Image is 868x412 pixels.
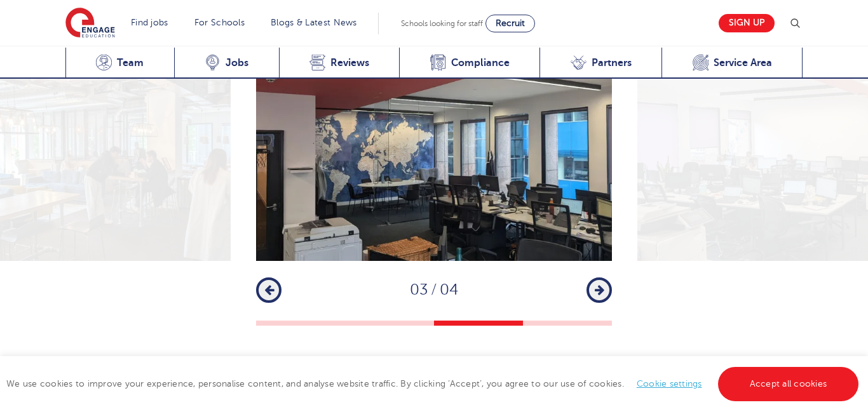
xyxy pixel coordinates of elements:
[271,18,357,27] a: Blogs & Latest News
[523,321,612,326] button: 4 of 4
[65,48,174,79] a: Team
[65,8,115,39] img: Engage Education
[451,56,510,69] span: Compliance
[428,281,440,298] span: /
[637,379,702,389] a: Cookie settings
[714,56,772,69] span: Service Area
[485,15,535,32] a: Recruit
[6,379,862,389] span: We use cookies to improve your experience, personalise content, and analyse website traffic. By c...
[279,48,400,79] a: Reviews
[719,14,775,32] a: Sign up
[539,48,661,79] a: Partners
[410,281,428,298] span: 03
[440,281,458,298] span: 04
[256,321,345,326] button: 1 of 4
[194,18,245,27] a: For Schools
[330,56,369,69] span: Reviews
[131,18,168,27] a: Find jobs
[399,48,539,79] a: Compliance
[496,18,525,28] span: Recruit
[592,56,632,69] span: Partners
[117,56,144,69] span: Team
[345,321,434,326] button: 2 of 4
[661,48,803,79] a: Service Area
[434,321,523,326] button: 3 of 4
[401,19,483,28] span: Schools looking for staff
[226,56,248,69] span: Jobs
[174,48,279,79] a: Jobs
[718,367,859,401] a: Accept all cookies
